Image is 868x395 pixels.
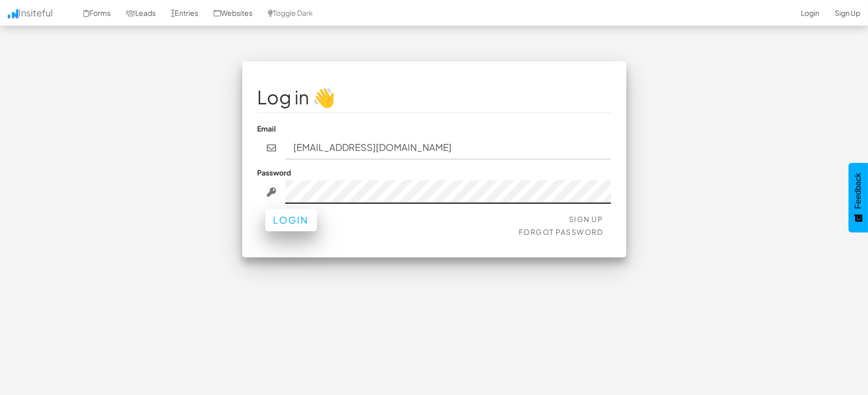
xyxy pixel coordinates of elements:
a: Forgot Password [519,227,603,236]
a: Sign Up [569,214,603,224]
span: Feedback [854,173,863,209]
h1: Log in 👋 [258,87,611,107]
label: Password [258,167,291,178]
label: Email [258,123,277,134]
button: Login [265,209,317,231]
img: icon.png [8,9,18,18]
button: Feedback - Show survey [849,163,868,232]
input: john@doe.com [285,136,611,160]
